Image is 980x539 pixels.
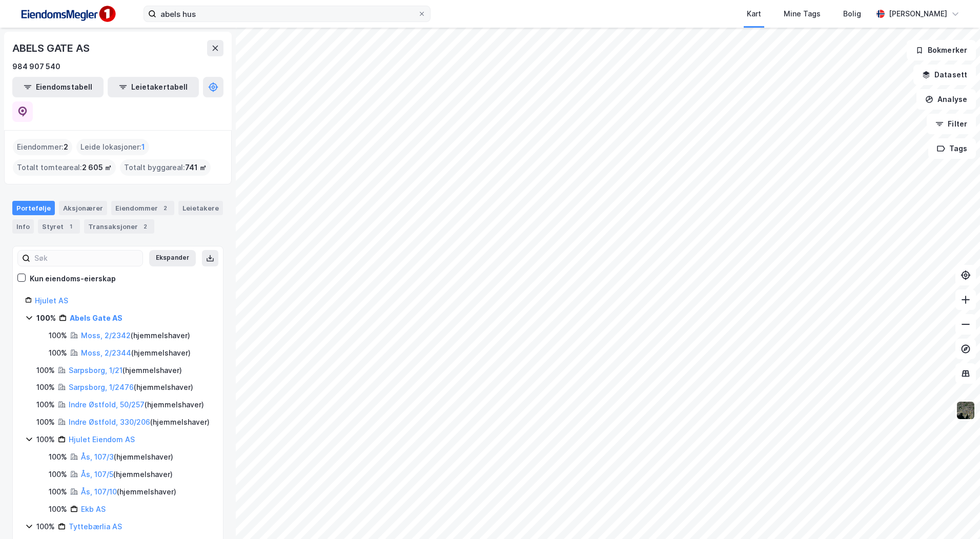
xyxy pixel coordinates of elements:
[843,8,861,20] div: Bolig
[69,381,193,393] div: ( hjemmelshaver )
[784,8,821,20] div: Mine Tags
[81,486,176,498] div: ( hjemmelshaver )
[81,468,173,481] div: ( hjemmelshaver )
[59,201,107,215] div: Aksjonærer
[929,490,980,539] iframe: Chat Widget
[36,521,55,533] div: 100%
[49,503,67,515] div: 100%
[747,8,761,20] div: Kart
[81,487,117,496] a: Ås, 107/10
[13,159,116,176] div: Totalt tomteareal :
[36,416,55,428] div: 100%
[35,296,68,305] a: Hjulet AS
[84,219,154,234] div: Transaksjoner
[49,329,67,342] div: 100%
[66,221,76,232] div: 1
[36,399,55,411] div: 100%
[108,77,199,97] button: Leietakertabell
[69,399,204,411] div: ( hjemmelshaver )
[36,364,55,377] div: 100%
[70,314,122,322] a: Abels Gate AS
[81,505,106,513] a: Ekb AS
[111,201,174,215] div: Eiendommer
[889,8,947,20] div: [PERSON_NAME]
[140,221,150,232] div: 2
[81,470,113,479] a: Ås, 107/5
[16,3,119,26] img: F4PB6Px+NJ5v8B7XTbfpPpyloAAAAASUVORK5CYII=
[69,522,122,531] a: Tyttebærlia AS
[81,452,114,461] a: Ås, 107/3
[49,451,67,463] div: 100%
[156,6,418,22] input: Søk på adresse, matrikkel, gårdeiere, leietakere eller personer
[81,348,131,357] a: Moss, 2/2344
[49,468,67,481] div: 100%
[69,364,182,377] div: ( hjemmelshaver )
[929,490,980,539] div: Kontrollprogram for chat
[12,40,91,56] div: ABELS GATE AS
[907,40,976,60] button: Bokmerker
[120,159,211,176] div: Totalt byggareal :
[913,65,976,85] button: Datasett
[69,366,122,375] a: Sarpsborg, 1/21
[69,435,135,444] a: Hjulet Eiendom AS
[76,139,149,155] div: Leide lokasjoner :
[12,77,104,97] button: Eiendomstabell
[916,89,976,110] button: Analyse
[81,451,173,463] div: ( hjemmelshaver )
[928,138,976,159] button: Tags
[81,347,191,359] div: ( hjemmelshaver )
[36,312,56,324] div: 100%
[13,139,72,155] div: Eiendommer :
[64,141,68,153] span: 2
[927,114,976,134] button: Filter
[185,161,207,174] span: 741 ㎡
[12,60,60,73] div: 984 907 540
[49,347,67,359] div: 100%
[160,203,170,213] div: 2
[178,201,223,215] div: Leietakere
[12,201,55,215] div: Portefølje
[36,433,55,446] div: 100%
[956,401,975,420] img: 9k=
[69,416,210,428] div: ( hjemmelshaver )
[141,141,145,153] span: 1
[69,418,150,426] a: Indre Østfold, 330/206
[69,400,145,409] a: Indre Østfold, 50/257
[36,381,55,393] div: 100%
[81,329,190,342] div: ( hjemmelshaver )
[49,486,67,498] div: 100%
[82,161,112,174] span: 2 605 ㎡
[30,273,116,285] div: Kun eiendoms-eierskap
[30,251,142,266] input: Søk
[38,219,80,234] div: Styret
[149,250,196,266] button: Ekspander
[81,331,131,340] a: Moss, 2/2342
[12,219,34,234] div: Info
[69,383,134,391] a: Sarpsborg, 1/2476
